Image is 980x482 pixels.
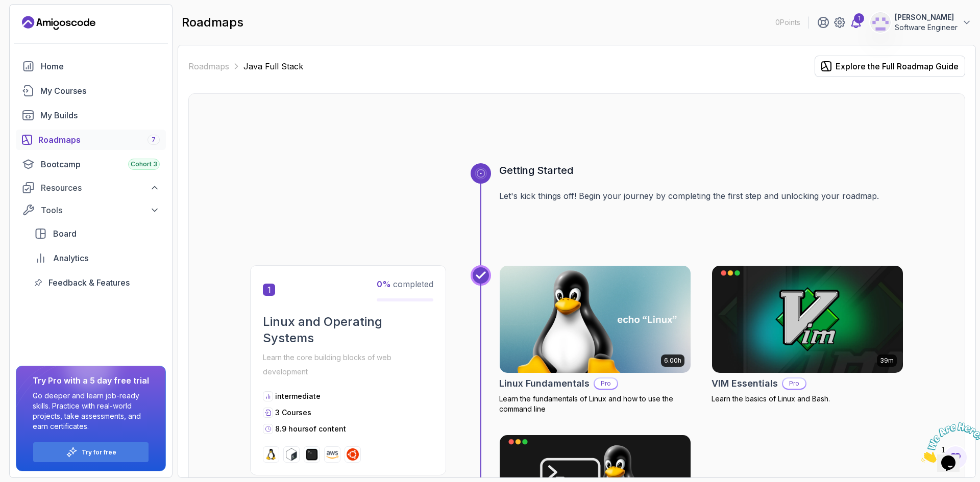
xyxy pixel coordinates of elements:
span: Cohort 3 [131,160,157,168]
a: 1 [850,16,862,29]
div: Explore the Full Roadmap Guide [836,60,959,72]
button: Explore the Full Roadmap Guide [815,56,965,77]
p: [PERSON_NAME] [895,12,958,22]
p: 39m [880,357,894,365]
div: My Builds [40,109,160,121]
button: Tools [16,201,166,219]
div: Bootcamp [41,158,160,170]
a: analytics [28,248,166,268]
a: feedback [28,272,166,293]
img: VIM Essentials card [712,266,903,373]
span: 1 [4,4,8,13]
p: Learn the fundamentals of Linux and how to use the command line [499,394,691,414]
a: bootcamp [16,154,166,174]
div: 1 [854,13,864,23]
p: Learn the basics of Linux and Bash. [712,394,903,404]
div: Resources [41,182,160,194]
a: VIM Essentials card39mVIM EssentialsProLearn the basics of Linux and Bash. [712,265,903,404]
img: terminal logo [306,448,318,461]
p: Pro [595,378,617,389]
a: builds [16,105,166,125]
span: completed [377,279,433,289]
img: Linux Fundamentals card [500,266,691,373]
span: 3 Courses [275,408,311,417]
a: roadmaps [16,130,166,150]
div: My Courses [40,85,160,97]
span: 1 [263,284,275,296]
button: Resources [16,179,166,197]
p: 6.00h [664,357,681,365]
span: Board [53,227,77,240]
p: Software Engineer [895,22,958,33]
h3: Getting Started [499,163,903,177]
span: 7 [152,136,156,144]
h2: VIM Essentials [712,376,778,391]
p: Let's kick things off! Begin your journey by completing the first step and unlocking your roadmap. [499,190,903,202]
p: 0 Points [775,17,800,28]
img: aws logo [326,448,338,461]
p: Java Full Stack [243,60,303,72]
img: Chat attention grabber [4,4,67,44]
h2: Linux Fundamentals [499,376,590,391]
img: user profile image [871,13,890,32]
a: home [16,56,166,77]
div: Tools [41,204,160,216]
a: courses [16,81,166,101]
a: Roadmaps [188,60,229,72]
p: Go deeper and learn job-ready skills. Practice with real-world projects, take assessments, and ea... [33,391,149,432]
span: Feedback & Features [48,276,130,289]
a: Try for free [82,448,116,456]
div: Home [41,60,160,72]
a: board [28,223,166,244]
p: intermediate [275,391,321,401]
button: user profile image[PERSON_NAME]Software Engineer [870,12,972,33]
h2: roadmaps [182,14,243,31]
span: Analytics [53,252,88,264]
div: Roadmaps [38,134,160,146]
img: linux logo [265,448,277,461]
span: 0 % [377,279,391,289]
p: Learn the core building blocks of web development [263,350,433,379]
img: bash logo [285,448,298,461]
a: Linux Fundamentals card6.00hLinux FundamentalsProLearn the fundamentals of Linux and how to use t... [499,265,691,414]
a: Landing page [22,15,95,31]
img: ubuntu logo [347,448,359,461]
button: Try for free [33,442,149,463]
p: Pro [783,378,805,389]
p: 8.9 hours of content [275,424,346,434]
h2: Linux and Operating Systems [263,314,433,346]
iframe: chat widget [917,418,980,467]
